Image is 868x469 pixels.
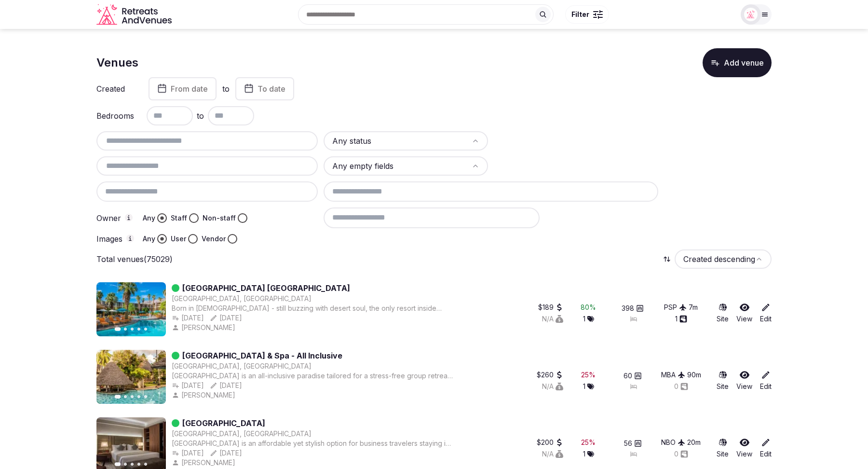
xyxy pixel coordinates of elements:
button: Go to slide 2 [124,463,127,466]
a: Edit [760,438,772,459]
a: Visit the homepage [96,4,174,26]
a: View [736,370,752,391]
button: MBA [661,370,685,380]
button: N/A [542,382,563,391]
span: From date [171,84,208,94]
label: Vendor [202,234,226,244]
a: Site [717,438,729,459]
label: Any [143,234,155,244]
button: Go to slide 3 [131,395,134,398]
button: 1 [583,449,594,459]
label: Owner [96,214,135,222]
h1: Venues [96,55,138,71]
button: [GEOGRAPHIC_DATA], [GEOGRAPHIC_DATA] [172,361,312,371]
img: Matt Grant Oakes [744,8,758,21]
button: [DATE] [172,313,204,323]
button: $260 [537,370,563,380]
button: PSP [664,303,687,312]
button: Go to slide 5 [144,463,147,466]
button: 25% [581,370,596,380]
label: Non-staff [203,213,236,223]
button: [PERSON_NAME] [172,390,237,400]
button: Go to slide 1 [115,327,121,331]
button: Go to slide 5 [144,328,147,331]
label: to [222,83,230,94]
button: Go to slide 2 [124,395,127,398]
button: [PERSON_NAME] [172,323,237,332]
img: Featured image for Neptune Palm Beach Boutique Resort & Spa - All Inclusive [96,350,166,404]
div: [GEOGRAPHIC_DATA] is an affordable yet stylish option for business travelers staying in [GEOGRAPH... [172,439,454,448]
button: 56 [624,439,642,448]
a: [GEOGRAPHIC_DATA] [182,417,265,429]
div: Born in [DEMOGRAPHIC_DATA] - still buzzing with desert soul, the only resort inside [GEOGRAPHIC_D... [172,303,454,313]
button: 0 [674,449,688,459]
a: [GEOGRAPHIC_DATA] [GEOGRAPHIC_DATA] [182,282,350,294]
div: [DATE] [172,381,204,390]
p: Total venues (75029) [96,254,173,264]
span: 398 [622,303,634,313]
div: [DATE] [210,313,242,323]
button: Go to slide 5 [144,395,147,398]
div: 1 [583,382,594,391]
button: From date [149,77,217,100]
div: 25 % [581,438,596,447]
button: Images [126,234,134,242]
button: 1 [675,314,687,324]
div: NBO [661,438,685,447]
button: Go to slide 4 [137,328,140,331]
button: Go to slide 2 [124,328,127,331]
button: 80% [581,303,596,312]
button: To date [235,77,294,100]
a: View [736,303,752,324]
button: $189 [538,303,563,312]
button: Filter [565,5,609,24]
button: [DATE] [210,381,242,390]
label: User [171,234,186,244]
button: [PERSON_NAME] [172,458,237,468]
button: 25% [581,438,596,447]
span: Filter [571,10,589,19]
a: Edit [760,303,772,324]
button: 20m [687,438,701,447]
button: 398 [622,303,644,313]
button: N/A [542,314,563,324]
a: Site [717,303,729,324]
div: [GEOGRAPHIC_DATA] is an all-inclusive paradise tailored for a stress-free group retreat. With all... [172,371,454,381]
a: Edit [760,370,772,391]
div: 90 m [687,370,701,380]
button: 1 [583,314,594,324]
label: Any [143,213,155,223]
button: Go to slide 3 [131,463,134,466]
a: [GEOGRAPHIC_DATA] & Spa - All Inclusive [182,350,342,361]
div: 25 % [581,370,596,380]
a: Site [717,370,729,391]
div: $200 [537,438,563,447]
span: To date [258,84,285,94]
button: [DATE] [210,448,242,458]
label: Images [96,234,135,243]
button: [DATE] [172,448,204,458]
button: 0 [674,382,688,391]
button: [GEOGRAPHIC_DATA], [GEOGRAPHIC_DATA] [172,294,312,303]
button: 7m [689,303,698,312]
